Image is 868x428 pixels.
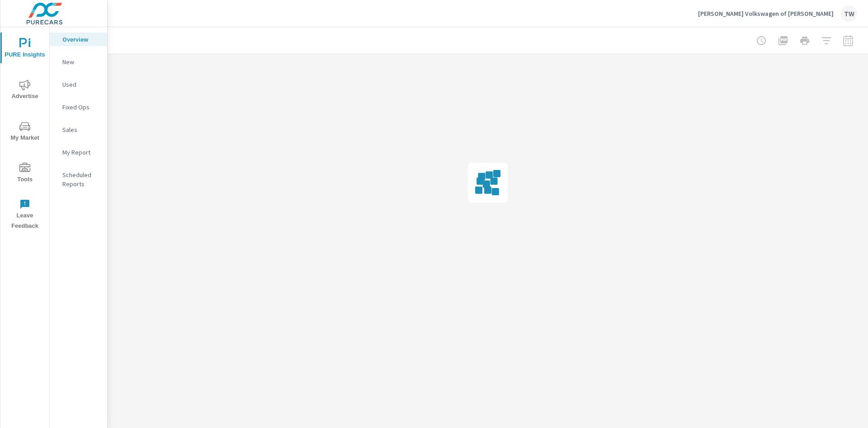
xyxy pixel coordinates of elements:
[0,27,49,235] div: nav menu
[3,199,47,231] span: Leave Feedback
[841,5,857,22] div: TW
[3,163,47,185] span: Tools
[62,35,100,44] p: Overview
[3,121,47,143] span: My Market
[62,103,100,112] p: Fixed Ops
[62,57,100,66] p: New
[50,168,107,191] div: Scheduled Reports
[62,170,100,188] p: Scheduled Reports
[62,148,100,157] p: My Report
[50,55,107,69] div: New
[698,9,834,18] p: [PERSON_NAME] Volkswagen of [PERSON_NAME]
[62,125,100,134] p: Sales
[62,80,100,89] p: Used
[50,123,107,136] div: Sales
[3,80,47,102] span: Advertise
[3,38,47,60] span: PURE Insights
[50,78,107,91] div: Used
[50,33,107,46] div: Overview
[50,100,107,114] div: Fixed Ops
[50,146,107,159] div: My Report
